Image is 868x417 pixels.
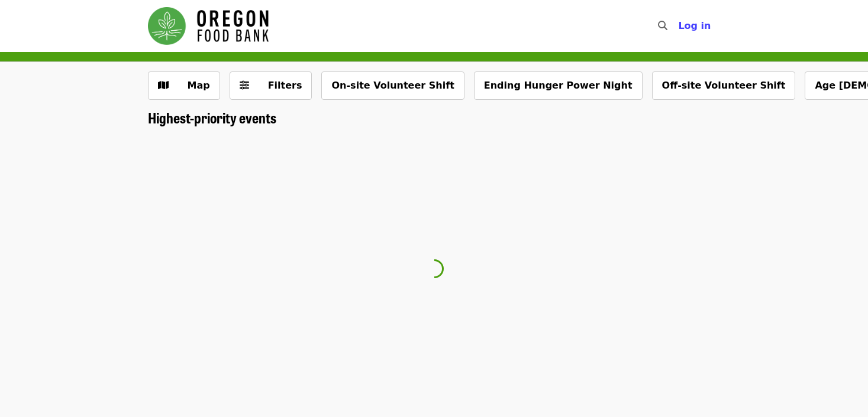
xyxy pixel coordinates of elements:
div: Highest-priority events [138,109,730,126]
button: Log in [669,14,720,38]
input: Search [675,12,684,40]
button: Filters (0 selected) [230,71,312,100]
button: Show map view [148,71,220,100]
span: Filters [268,80,302,91]
button: On-site Volunteer Shift [321,71,464,100]
span: Log in [678,20,711,31]
span: Highest-priority events [148,107,276,128]
button: Off-site Volunteer Shift [652,71,796,100]
a: Highest-priority events [148,109,276,126]
i: sliders-h icon [240,80,249,91]
i: map icon [158,80,169,91]
i: search icon [658,20,667,31]
img: Oregon Food Bank - Home [148,7,269,45]
span: Map [188,80,210,91]
button: Ending Hunger Power Night [474,71,643,100]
